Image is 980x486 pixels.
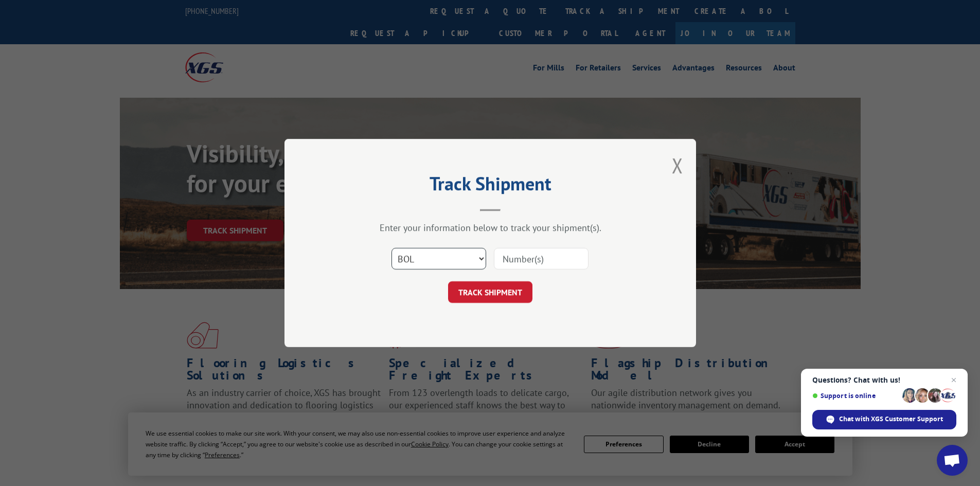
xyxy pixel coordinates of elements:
[812,376,956,384] span: Questions? Chat with us!
[937,445,968,476] div: Open chat
[336,176,645,196] h2: Track Shipment
[948,374,960,386] span: Close chat
[839,415,943,424] span: Chat with XGS Customer Support
[494,248,589,269] input: Number(s)
[812,410,956,429] div: Chat with XGS Customer Support
[448,281,532,303] button: TRACK SHIPMENT
[672,152,683,179] button: Close modal
[812,392,899,400] span: Support is online
[336,222,645,233] div: Enter your information below to track your shipment(s).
